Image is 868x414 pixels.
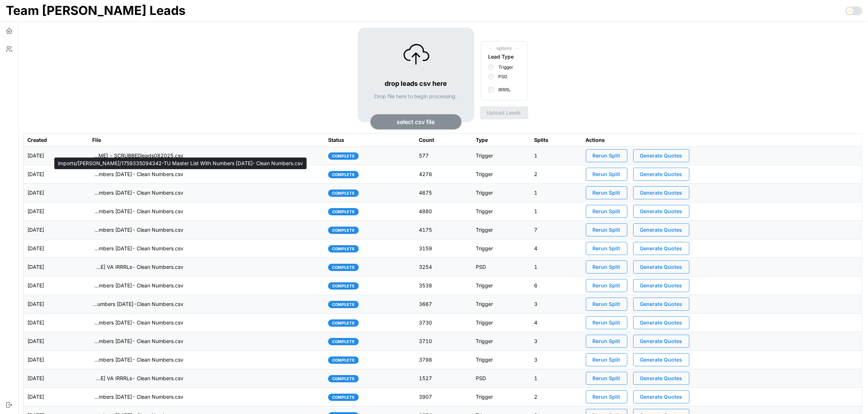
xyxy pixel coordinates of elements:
[530,258,582,276] td: 1
[640,279,682,292] span: Generate Quotes
[633,372,689,385] button: Generate Quotes
[24,239,89,258] td: [DATE]
[332,264,355,271] span: complete
[92,356,183,363] p: imports/[PERSON_NAME]/1758203792018-TU Master List With Numbers [DATE]- Clean Numbers.csv
[586,223,627,236] button: Rerun Split
[24,134,89,147] th: Created
[332,394,355,401] span: complete
[332,320,355,326] span: complete
[633,186,689,199] button: Generate Quotes
[6,3,186,19] h1: Team [PERSON_NAME] Leads
[472,351,531,369] td: Trigger
[472,295,531,314] td: Trigger
[415,314,472,332] td: 3730
[494,74,508,80] label: PSD
[530,332,582,351] td: 3
[332,357,355,363] span: complete
[530,184,582,202] td: 1
[415,388,472,406] td: 3907
[92,393,183,401] p: imports/[PERSON_NAME]/1758118770063-TU Master List With Numbers [DATE]- Clean Numbers.csv
[586,335,627,348] button: Rerun Split
[593,150,620,162] span: Rerun Split
[530,134,582,147] th: Splits
[593,354,620,366] span: Rerun Split
[530,295,582,314] td: 3
[586,279,627,292] button: Rerun Split
[586,168,627,181] button: Rerun Split
[415,221,472,239] td: 4175
[89,134,324,147] th: File
[593,317,620,329] span: Rerun Split
[640,261,682,273] span: Generate Quotes
[472,276,531,295] td: Trigger
[332,153,355,159] span: complete
[530,388,582,406] td: 2
[586,390,627,403] button: Rerun Split
[415,184,472,202] td: 4675
[586,205,627,218] button: Rerun Split
[480,106,528,119] button: Upload Leads
[415,295,472,314] td: 3667
[633,298,689,311] button: Generate Quotes
[472,134,531,147] th: Type
[633,390,689,403] button: Generate Quotes
[92,282,183,289] p: imports/[PERSON_NAME]/1758723927694-TU Master List With Numbers [DATE]- Clean Numbers.csv
[472,221,531,239] td: Trigger
[530,276,582,295] td: 6
[633,260,689,274] button: Generate Quotes
[92,300,183,308] p: imports/[PERSON_NAME]/1758672773014-TU Master List With Numbers [DATE]-Clean Numbers.csv
[332,338,355,345] span: complete
[582,134,862,147] th: Actions
[332,171,355,178] span: complete
[640,150,682,162] span: Generate Quotes
[92,171,183,178] p: imports/[PERSON_NAME]/1759335094342-TU Master List With Numbers [DATE]- Clean Numbers.csv
[415,351,472,369] td: 3798
[530,351,582,369] td: 3
[593,372,620,385] span: Rerun Split
[593,168,620,180] span: Rerun Split
[24,369,89,388] td: [DATE]
[472,184,531,202] td: Trigger
[593,391,620,403] span: Rerun Split
[472,388,531,406] td: Trigger
[593,187,620,199] span: Rerun Split
[24,351,89,369] td: [DATE]
[24,165,89,184] td: [DATE]
[92,338,183,345] p: imports/[PERSON_NAME]/1758307262937-TU Master List With Numbers [DATE]- Clean Numbers.csv
[640,317,682,329] span: Generate Quotes
[472,258,531,276] td: PSD
[489,45,520,52] span: options
[586,149,627,162] button: Rerun Split
[530,147,582,165] td: 1
[633,279,689,292] button: Generate Quotes
[92,208,183,215] p: imports/[PERSON_NAME]/1759153699897-TU Master List With Numbers [DATE]- Clean Numbers.csv
[92,263,183,271] p: imports/[PERSON_NAME]/1758731293801-[PERSON_NAME] VA IRRRLs- Clean Numbers.csv
[640,187,682,199] span: Generate Quotes
[415,276,472,295] td: 3538
[415,369,472,388] td: 1527
[640,335,682,347] span: Generate Quotes
[640,242,682,255] span: Generate Quotes
[640,224,682,236] span: Generate Quotes
[24,295,89,314] td: [DATE]
[24,276,89,295] td: [DATE]
[415,147,472,165] td: 577
[530,165,582,184] td: 2
[92,245,183,252] p: imports/[PERSON_NAME]/1758808525005-TU Master List With Numbers [DATE]- Clean Numbers.csv
[332,208,355,215] span: complete
[332,375,355,382] span: complete
[24,184,89,202] td: [DATE]
[92,226,183,234] p: imports/[PERSON_NAME]/1758897724868-TU Master List With Numbers [DATE]- Clean Numbers.csv
[633,316,689,329] button: Generate Quotes
[593,279,620,292] span: Rerun Split
[640,205,682,218] span: Generate Quotes
[472,332,531,351] td: Trigger
[472,314,531,332] td: Trigger
[24,332,89,351] td: [DATE]
[633,223,689,236] button: Generate Quotes
[415,202,472,221] td: 4880
[586,316,627,329] button: Rerun Split
[24,258,89,276] td: [DATE]
[633,205,689,218] button: Generate Quotes
[633,168,689,181] button: Generate Quotes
